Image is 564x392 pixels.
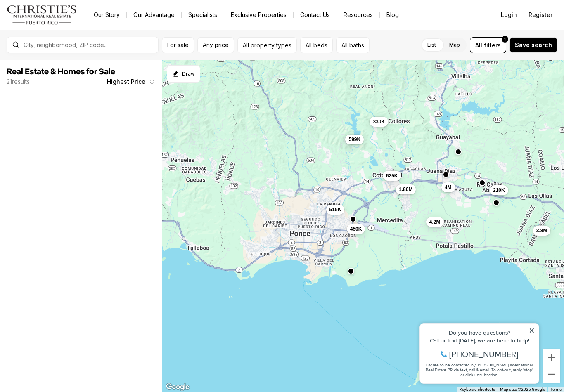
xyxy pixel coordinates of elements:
a: Specialists [182,9,224,21]
button: 625K [383,170,401,180]
span: 599K [348,136,360,142]
span: Login [501,12,517,18]
span: 4M [445,184,452,191]
button: 599K [345,134,364,144]
span: Register [528,12,552,18]
span: Any price [203,42,229,48]
button: All beds [300,37,333,53]
button: 330K [370,116,388,126]
label: Map [443,38,467,52]
a: Terms (opens in new tab) [550,387,562,392]
span: 1 [504,36,506,43]
button: Save search [509,37,557,53]
button: Start drawing [167,65,200,83]
p: 21 results [7,78,30,85]
button: For sale [162,37,194,53]
button: 450K [347,224,365,234]
button: All property types [237,37,297,53]
img: logo [7,5,77,25]
button: Allfilters1 [470,37,506,53]
span: Highest Price [107,78,145,85]
button: 3.8M [533,225,551,235]
span: All [475,41,482,50]
span: 3.8M [536,227,547,234]
span: Real Estate & Homes for Sale [7,68,115,76]
button: Register [524,7,557,23]
span: Save search [515,42,552,48]
span: 1.86M [399,186,412,193]
div: Call or text [DATE], we are here to help! [9,26,119,32]
button: Any price [197,37,234,53]
button: 210K [490,185,508,195]
a: Resources [337,9,379,21]
button: Contact Us [294,9,337,21]
span: 4.2M [429,219,441,225]
button: 4M [441,182,455,192]
button: Highest Price [102,73,160,90]
span: 625K [386,172,398,179]
span: 515K [329,206,341,213]
button: Zoom out [543,366,560,383]
label: List [421,38,443,52]
div: Do you have questions? [9,19,119,24]
span: 450K [350,225,362,232]
button: All baths [336,37,370,53]
a: Blog [380,9,405,21]
span: For sale [167,42,189,48]
span: I agree to be contacted by [PERSON_NAME] International Real Estate PR via text, call & email. To ... [10,51,118,66]
button: 4.2M [426,217,444,227]
span: Map data ©2025 Google [500,387,545,392]
a: Our Advantage [127,9,181,21]
a: Our Story [87,9,126,21]
span: 330K [373,118,385,125]
span: 210K [493,187,505,193]
button: Login [496,7,522,23]
span: [PHONE_NUMBER] [34,39,103,47]
span: filters [484,41,501,50]
button: 1.86M [396,184,416,194]
button: Zoom in [543,349,560,366]
a: Exclusive Properties [224,9,293,21]
button: 515K [326,204,345,214]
